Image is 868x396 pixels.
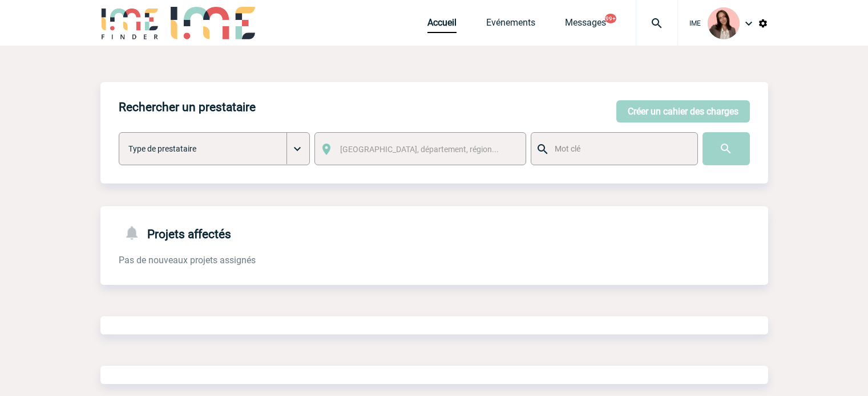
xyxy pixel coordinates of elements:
[119,255,256,266] span: Pas de nouveaux projets assignés
[427,17,457,33] a: Accueil
[123,224,147,241] img: notifications-24-px-g.png
[486,17,535,33] a: Evénements
[100,7,160,39] img: IME-Finder
[119,224,231,241] h4: Projets affectés
[565,17,606,33] a: Messages
[689,19,701,27] span: IME
[605,14,616,23] button: 99+
[708,7,740,39] img: 94396-3.png
[552,141,687,156] input: Mot clé
[340,145,499,154] span: [GEOGRAPHIC_DATA], département, région...
[703,132,750,165] input: Submit
[119,100,256,114] h4: Rechercher un prestataire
